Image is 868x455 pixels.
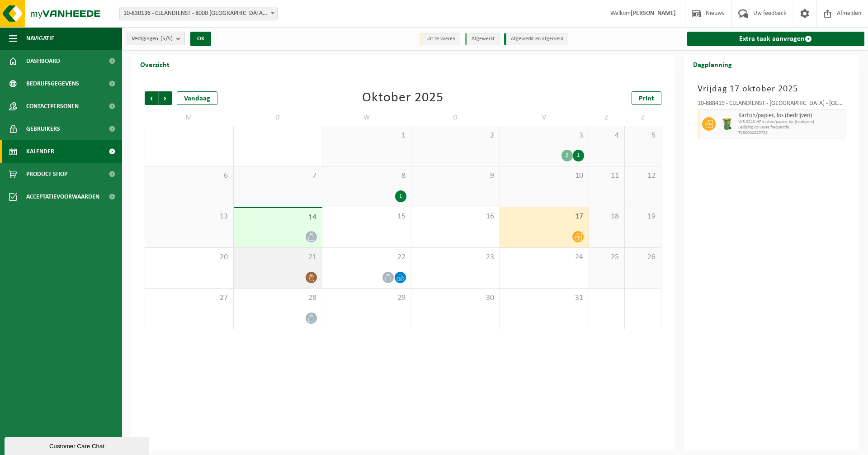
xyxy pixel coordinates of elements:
[150,252,229,262] span: 20
[505,131,584,141] span: 3
[145,91,158,105] span: Vorige
[629,212,656,222] span: 19
[234,109,323,126] td: D
[26,163,67,185] span: Product Shop
[26,140,54,163] span: Kalender
[26,72,79,95] span: Bedrijfsgegevens
[698,82,846,96] h3: Vrijdag 17 oktober 2025
[465,33,500,45] li: Afgewerkt
[238,252,318,262] span: 21
[504,33,568,45] li: Afgewerkt en afgemeld
[127,32,185,45] button: Vestigingen(5/5)
[327,171,406,181] span: 8
[238,213,318,223] span: 14
[505,171,584,181] span: 10
[629,171,656,181] span: 12
[362,91,443,105] div: Oktober 2025
[684,55,741,73] h2: Dagplanning
[594,131,620,141] span: 4
[505,252,584,262] span: 24
[120,7,277,20] span: 10-830136 - CLEANDIENST - 8000 BRUGGE, PATHOEKEWEG 48
[238,171,318,181] span: 7
[505,212,584,222] span: 17
[505,293,584,303] span: 31
[738,125,843,130] span: Lediging op vaste frequentie
[395,190,406,202] div: 1
[160,36,173,42] count: (5/5)
[687,32,865,46] a: Extra taak aanvragen
[26,95,79,118] span: Contactpersonen
[131,55,179,73] h2: Overzicht
[738,119,843,125] span: WB-0240-HP karton/papier, los (bedrijven)
[411,109,500,126] td: D
[500,109,589,126] td: V
[5,435,151,455] iframe: chat widget
[26,185,99,208] span: Acceptatievoorwaarden
[698,100,846,109] div: 10-888419 - CLEANDIENST - [GEOGRAPHIC_DATA] - [GEOGRAPHIC_DATA]
[26,50,60,72] span: Dashboard
[150,293,229,303] span: 27
[327,293,406,303] span: 29
[177,91,217,105] div: Vandaag
[594,171,620,181] span: 11
[327,131,406,141] span: 1
[416,252,495,262] span: 23
[416,131,495,141] span: 2
[589,109,625,126] td: Z
[738,112,843,119] span: Karton/papier, los (bedrijven)
[594,212,620,222] span: 18
[629,252,656,262] span: 26
[322,109,411,126] td: W
[327,252,406,262] span: 22
[720,117,734,131] img: WB-0240-HPE-GN-50
[190,32,211,46] button: OK
[150,171,229,181] span: 6
[629,131,656,141] span: 5
[594,252,620,262] span: 25
[119,7,278,20] span: 10-830136 - CLEANDIENST - 8000 BRUGGE, PATHOEKEWEG 48
[420,33,460,45] li: Uit te voeren
[238,293,318,303] span: 28
[26,27,54,50] span: Navigatie
[573,150,584,161] div: 1
[159,91,172,105] span: Volgende
[150,212,229,222] span: 13
[26,118,60,140] span: Gebruikers
[632,91,661,105] a: Print
[561,150,573,161] div: 2
[416,293,495,303] span: 30
[631,10,676,17] strong: [PERSON_NAME]
[738,130,843,136] span: T250002250723
[416,212,495,222] span: 16
[145,109,234,126] td: M
[416,171,495,181] span: 9
[327,212,406,222] span: 15
[132,32,173,46] span: Vestigingen
[639,95,654,102] span: Print
[625,109,661,126] td: Z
